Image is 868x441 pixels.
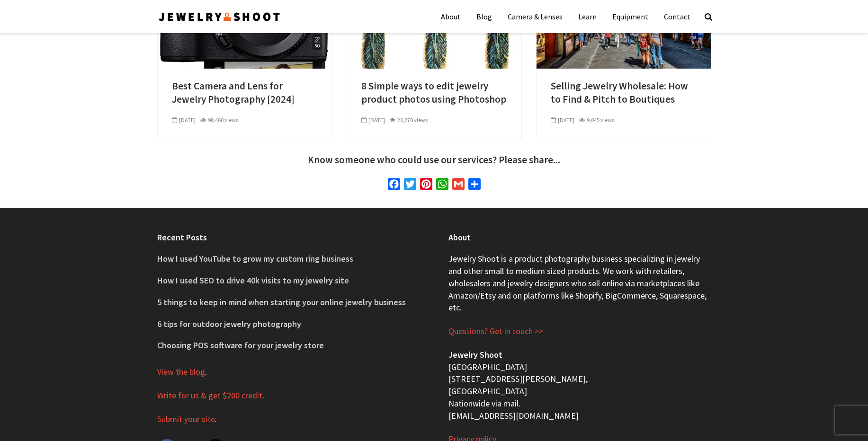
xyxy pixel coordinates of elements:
a: Selling Jewelry Wholesale: How to Find & Pitch to Boutiques [537,27,711,37]
div: 98,460 views [200,116,238,124]
p: . [157,366,420,378]
b: Jewelry Shoot [448,349,502,360]
h3: Know someone who could use our services? Please share... [157,153,711,167]
a: Facebook [386,178,402,194]
a: How I used YouTube to grow my custom ring business [157,253,353,264]
p: . [157,413,420,425]
img: Jewelry Photographer Bay Area - San Francisco | Nationwide via Mail [157,9,281,24]
a: Best Camera and Lens for Jewelry Photography [2024] [158,27,332,37]
a: Contact [657,5,698,28]
a: 5 things to keep in mind when starting your online jewelry business [157,297,406,308]
a: Gmail [450,178,466,194]
div: 9,045 views [579,116,614,124]
a: Pinterest [418,178,434,194]
a: Selling Jewelry Wholesale: How to Find & Pitch to Boutiques [551,79,697,106]
a: Submit your site [157,414,215,425]
a: Write for us & get $200 credit [157,390,262,401]
a: Share [466,178,483,194]
p: . [157,389,420,402]
a: 6 tips for outdoor jewelry photography [157,318,301,329]
p: [GEOGRAPHIC_DATA] [STREET_ADDRESS][PERSON_NAME], [GEOGRAPHIC_DATA] Nationwide via mail. [EMAIL_AD... [448,349,711,422]
a: Choosing POS software for your jewelry store [157,340,324,351]
span: [DATE] [172,116,196,123]
h4: About [448,231,711,243]
h4: Recent Posts [157,231,420,243]
a: 8 Simple ways to edit jewelry product photos using Photoshop [361,79,507,106]
a: WhatsApp [434,178,450,194]
a: Best Camera and Lens for Jewelry Photography [2024] [172,79,318,106]
div: 20,270 views [390,116,428,124]
a: Learn [571,5,604,28]
p: Jewelry Shoot is a product photography business specializing in jewelry and other small to medium... [448,253,711,314]
a: Equipment [605,5,655,28]
a: How I used SEO to drive 40k visits to my jewelry site [157,275,349,286]
a: View the blog [157,366,205,378]
a: 8 Simple ways to edit jewelry product photos using Photoshop [347,27,521,37]
span: [DATE] [551,116,574,123]
a: Blog [469,5,499,28]
a: Camera & Lenses [501,5,570,28]
a: Questions? Get in touch >> [448,326,543,337]
a: Twitter [402,178,418,194]
span: [DATE] [361,116,385,123]
a: About [434,5,468,28]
